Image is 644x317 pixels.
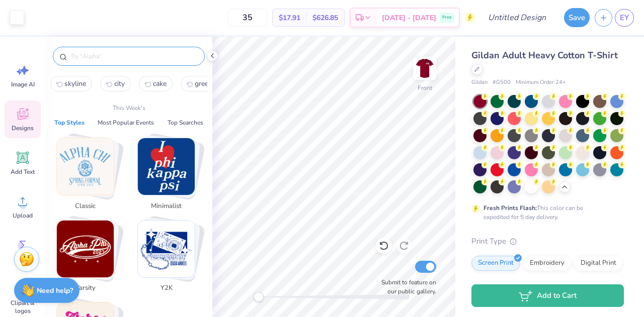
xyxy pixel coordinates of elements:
[471,236,624,247] div: Print Type
[150,201,183,212] span: Minimalist
[523,256,571,271] div: Embroidery
[181,76,237,91] button: greek wedding3
[493,78,511,87] span: # G500
[574,256,623,271] div: Digital Print
[153,79,167,88] span: cake
[195,79,231,88] span: greek wedding
[100,76,131,91] button: city1
[312,13,338,23] span: $626.85
[114,79,125,88] span: city
[37,286,73,295] strong: Need help?
[254,292,264,302] div: Accessibility label
[13,212,33,220] span: Upload
[471,78,488,87] span: Gildan
[415,58,435,78] img: Front
[113,103,145,113] p: This Week's
[471,49,618,61] span: Gildan Adult Heavy Cotton T-Shirt
[138,138,195,195] img: Minimalist
[471,284,624,307] button: Add to Cart
[131,220,207,297] button: Stack Card Button Y2K
[484,204,537,212] strong: Fresh Prints Flash:
[228,9,267,27] input: – –
[516,78,566,87] span: Minimum Order: 24 +
[150,283,183,293] span: Y2K
[69,201,102,212] span: Classic
[50,76,92,91] button: skyline0
[50,138,126,215] button: Stack Card Button Classic
[376,278,436,296] label: Submit to feature on our public gallery.
[615,9,634,27] a: EY
[418,83,432,92] div: Front
[11,168,35,176] span: Add Text
[382,13,436,23] span: [DATE] - [DATE]
[620,12,629,24] span: EY
[279,13,300,23] span: $17.91
[69,51,198,61] input: Try "Alpha"
[12,124,34,132] span: Designs
[11,80,35,88] span: Image AI
[471,256,520,271] div: Screen Print
[165,118,206,128] button: Top Searches
[51,118,88,128] button: Top Styles
[57,221,114,277] img: Varsity
[131,138,207,215] button: Stack Card Button Minimalist
[139,76,173,91] button: cake2
[64,79,86,88] span: skyline
[480,8,554,28] input: Untitled Design
[95,118,157,128] button: Most Popular Events
[69,283,102,293] span: Varsity
[57,138,114,195] img: Classic
[564,8,590,27] button: Save
[484,203,607,222] div: This color can be expedited for 5 day delivery.
[442,14,452,21] span: Free
[50,220,126,297] button: Stack Card Button Varsity
[138,221,195,277] img: Y2K
[6,299,39,315] span: Clipart & logos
